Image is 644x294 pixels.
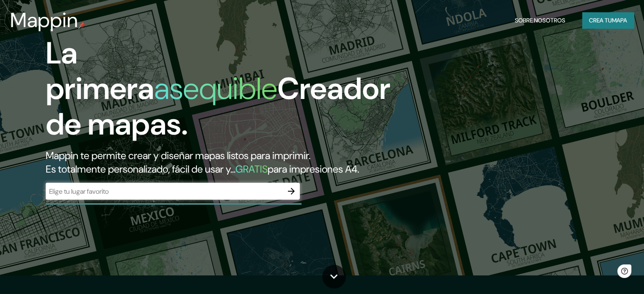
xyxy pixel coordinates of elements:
[46,149,310,162] font: Mappin te permite crear y diseñar mapas listos para imprimir.
[154,69,277,108] font: asequible
[46,33,154,108] font: La primera
[78,22,85,29] img: pin de mapeo
[582,12,634,28] button: Crea tumapa
[46,162,235,176] font: Es totalmente personalizado, fácil de usar y...
[10,7,78,33] font: Mappin
[515,16,565,24] font: Sobre nosotros
[46,69,390,144] font: Creador de mapas.
[46,187,283,196] input: Elige tu lugar favorito
[569,261,635,285] iframe: Help widget launcher
[268,162,359,176] font: para impresiones A4.
[235,162,268,176] font: GRATIS
[589,16,612,24] font: Crea tu
[511,12,569,28] button: Sobre nosotros
[612,16,627,24] font: mapa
